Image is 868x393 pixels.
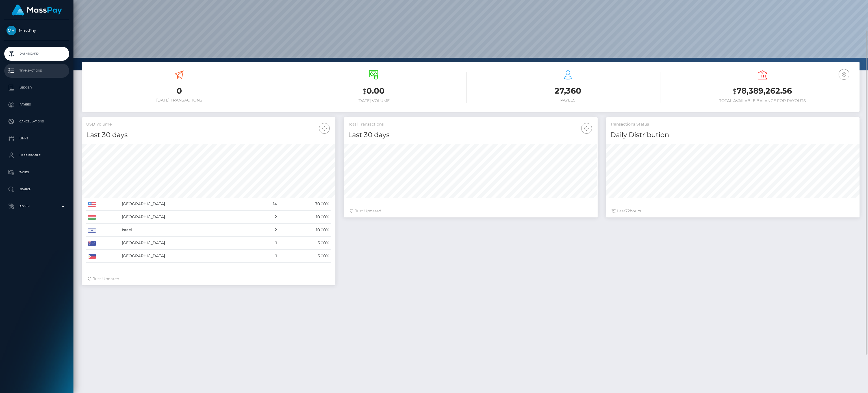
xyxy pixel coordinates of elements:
p: Ledger [6,83,67,92]
h5: Transactions Status [610,122,855,127]
div: Just Updated [88,276,330,282]
p: Taxes [6,168,67,177]
small: $ [363,87,366,95]
td: 1 [256,237,279,250]
td: 5.00% [279,237,331,250]
h3: 78,389,262.56 [669,85,855,97]
p: Payees [6,100,67,109]
a: Cancellations [4,115,69,129]
p: Transactions [6,66,67,75]
p: Links [6,134,67,143]
img: HU.png [88,215,96,220]
h4: Daily Distribution [610,130,855,140]
h6: Total Available Balance for Payouts [669,98,855,103]
a: Links [4,131,69,146]
span: MassPay [4,28,69,33]
td: 14 [256,198,279,211]
a: Taxes [4,165,69,180]
a: Transactions [4,64,69,78]
td: [GEOGRAPHIC_DATA] [120,211,256,224]
td: 10.00% [279,224,331,237]
h4: Last 30 days [86,130,331,140]
h4: Last 30 days [348,130,593,140]
div: Just Updated [350,208,592,214]
td: 2 [256,211,279,224]
h3: 27,360 [475,85,661,96]
h6: Payees [475,98,661,103]
td: [GEOGRAPHIC_DATA] [120,237,256,250]
a: Admin [4,199,69,213]
div: Last hours [612,208,854,214]
h5: USD Volume [86,122,331,127]
img: MassPay [6,26,16,35]
img: IL.png [88,228,96,233]
a: Search [4,182,69,196]
h6: [DATE] Volume [281,98,466,103]
h3: 0.00 [281,85,466,97]
a: Ledger [4,81,69,95]
td: 70.00% [279,198,331,211]
img: AU.png [88,241,96,246]
td: Israel [120,224,256,237]
td: 10.00% [279,211,331,224]
td: [GEOGRAPHIC_DATA] [120,198,256,211]
h6: [DATE] Transactions [86,98,272,103]
h5: Total Transactions [348,122,593,127]
p: Cancellations [6,117,67,126]
td: [GEOGRAPHIC_DATA] [120,250,256,263]
span: 72 [625,208,630,213]
td: 2 [256,224,279,237]
a: Dashboard [4,47,69,61]
img: PH.png [88,254,96,259]
td: 1 [256,250,279,263]
img: US.png [88,202,96,207]
small: $ [733,87,737,95]
h3: 0 [86,85,272,96]
img: MassPay Logo [12,5,62,16]
p: Admin [6,202,67,211]
p: User Profile [6,151,67,160]
a: User Profile [4,148,69,163]
a: Payees [4,98,69,112]
p: Dashboard [6,49,67,58]
p: Search [6,185,67,194]
td: 5.00% [279,250,331,263]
